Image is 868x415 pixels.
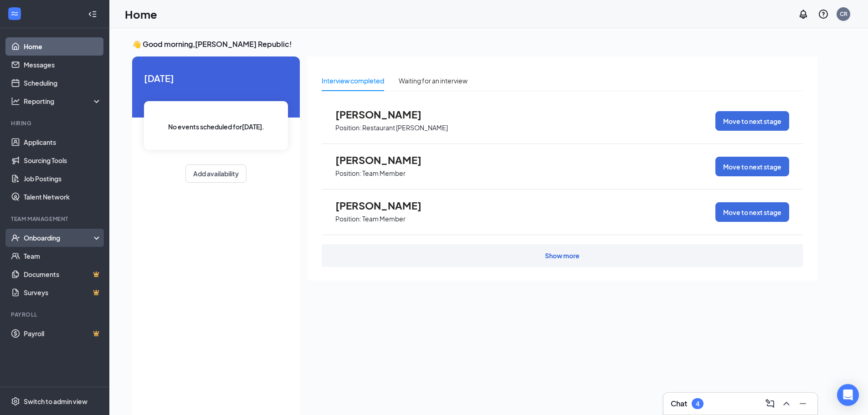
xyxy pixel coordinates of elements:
[88,10,97,19] svg: Collapse
[335,108,436,120] span: [PERSON_NAME]
[24,265,102,283] a: DocumentsCrown
[24,169,102,188] a: Job Postings
[796,396,810,411] button: Minimize
[696,400,699,408] div: 4
[24,37,102,56] a: Home
[24,151,102,169] a: Sourcing Tools
[763,396,777,411] button: ComposeMessage
[335,215,361,223] p: Position:
[765,398,776,409] svg: ComposeMessage
[11,233,20,242] svg: UserCheck
[545,251,580,260] div: Show more
[24,133,102,151] a: Applicants
[24,74,102,92] a: Scheduling
[322,76,384,86] div: Interview completed
[335,200,436,211] span: [PERSON_NAME]
[24,324,102,343] a: PayrollCrown
[24,97,102,106] div: Reporting
[362,169,406,178] p: Team Member
[781,398,792,409] svg: ChevronUp
[11,97,20,106] svg: Analysis
[715,202,789,222] button: Move to next stage
[11,311,100,318] div: Payroll
[185,164,247,183] button: Add availability
[797,398,808,409] svg: Minimize
[779,396,794,411] button: ChevronUp
[335,154,436,166] span: [PERSON_NAME]
[11,215,100,223] div: Team Management
[168,122,264,132] span: No events scheduled for [DATE] .
[11,397,20,406] svg: Settings
[362,215,406,223] p: Team Member
[24,188,102,206] a: Talent Network
[362,123,448,132] p: Restaurant [PERSON_NAME]
[715,157,789,176] button: Move to next stage
[818,9,829,20] svg: QuestionInfo
[335,169,361,178] p: Position:
[840,10,847,18] div: CR
[798,9,809,20] svg: Notifications
[24,247,102,265] a: Team
[837,384,859,406] div: Open Intercom Messenger
[10,9,19,18] svg: WorkstreamLogo
[24,397,87,406] div: Switch to admin view
[715,111,789,131] button: Move to next stage
[132,39,817,49] h3: 👋 Good morning, [PERSON_NAME] Republic !
[11,119,100,127] div: Hiring
[671,399,687,409] h3: Chat
[24,283,102,302] a: SurveysCrown
[24,56,102,74] a: Messages
[125,6,157,22] h1: Home
[144,71,288,85] span: [DATE]
[24,233,94,242] div: Onboarding
[399,76,467,86] div: Waiting for an interview
[335,123,361,132] p: Position:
